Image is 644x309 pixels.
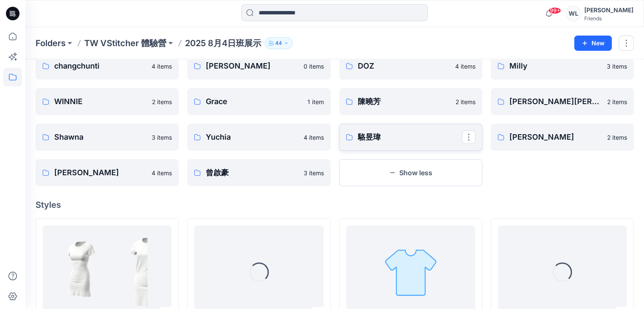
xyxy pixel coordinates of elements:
[491,124,634,151] a: [PERSON_NAME]2 items
[607,62,627,71] p: 3 items
[607,97,627,106] p: 2 items
[307,97,324,106] p: 1 item
[584,15,633,22] div: Friends
[275,39,282,48] p: 44
[584,5,633,15] div: [PERSON_NAME]
[185,37,261,49] p: 2025 8月4日班展示
[54,60,146,72] p: changchunti
[304,168,324,177] p: 3 items
[339,124,482,151] a: 駱昱瑋
[54,167,146,179] p: [PERSON_NAME]
[152,62,172,71] p: 4 items
[574,36,612,51] button: New
[152,133,172,142] p: 3 items
[206,60,298,72] p: [PERSON_NAME]
[304,133,324,142] p: 4 items
[152,97,172,106] p: 2 items
[455,62,475,71] p: 4 items
[36,159,179,186] a: [PERSON_NAME]4 items
[36,200,634,210] h4: Styles
[509,96,602,108] p: [PERSON_NAME][PERSON_NAME]
[206,131,298,143] p: Yuchia
[36,37,66,49] a: Folders
[509,60,602,72] p: Milly
[54,96,147,108] p: WINNIE
[206,167,298,179] p: 曾啟豪
[187,88,330,115] a: Grace1 item
[491,52,634,80] a: Milly3 items
[152,168,172,177] p: 4 items
[54,131,146,143] p: Shawna
[339,159,482,186] button: Show less
[36,88,179,115] a: WINNIE2 items
[84,37,166,49] a: TW VStitcher 體驗營
[187,52,330,80] a: [PERSON_NAME]0 items
[358,96,451,108] p: 陳曉芳
[339,88,482,115] a: 陳曉芳2 items
[456,97,475,106] p: 2 items
[36,124,179,151] a: Shawna3 items
[491,88,634,115] a: [PERSON_NAME][PERSON_NAME]2 items
[206,96,302,108] p: Grace
[187,159,330,186] a: 曾啟豪3 items
[548,7,561,14] span: 99+
[187,124,330,151] a: Yuchia4 items
[566,6,581,21] div: WL
[358,60,450,72] p: DOZ
[304,62,324,71] p: 0 items
[265,37,293,49] button: 44
[509,131,602,143] p: [PERSON_NAME]
[36,52,179,80] a: changchunti4 items
[607,133,627,142] p: 2 items
[339,52,482,80] a: DOZ4 items
[358,131,462,143] p: 駱昱瑋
